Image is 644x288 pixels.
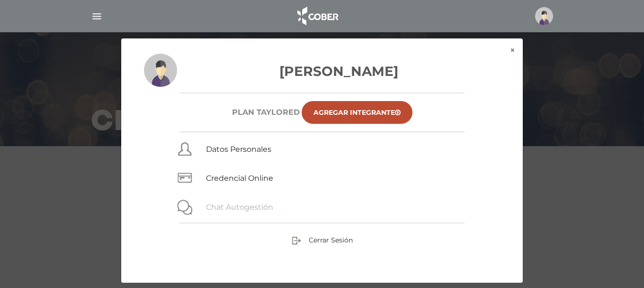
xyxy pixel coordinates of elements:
h3: [PERSON_NAME] [144,61,500,81]
h6: Plan TAYLORED [232,108,300,117]
a: Agregar Integrante [302,101,412,124]
a: Datos Personales [206,145,271,154]
img: logo_cober_home-white.png [292,5,342,28]
img: profile-placeholder.svg [535,7,553,25]
a: Chat Autogestión [206,203,273,212]
a: Cerrar Sesión [292,235,353,244]
img: profile-placeholder.svg [144,54,177,87]
img: sign-out.png [292,236,301,245]
span: Cerrar Sesión [309,236,353,244]
button: × [502,38,523,62]
img: Cober_menu-lines-white.svg [91,10,103,22]
a: Credencial Online [206,174,273,183]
